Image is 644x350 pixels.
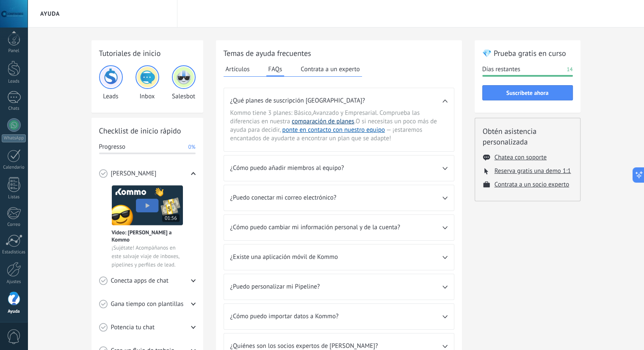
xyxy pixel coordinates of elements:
[230,283,442,291] span: ¿Puedo personalizar mi Pipeline?
[224,63,252,75] button: Artículos
[2,309,26,314] div: Ayuda
[224,155,454,181] div: ¿Cómo puedo añadir miembros al equipo?
[230,223,442,232] span: ¿Cómo puedo cambiar mi información personal y de la cuenta?
[135,65,159,100] div: Inbox
[282,126,385,134] button: ponte en contacto con nuestro equipo
[224,214,454,241] div: ¿Cómo puedo cambiar mi información personal y de la cuenta?
[299,63,362,75] button: Contrata a un experto
[482,85,573,100] button: Suscríbete ahora
[483,126,572,147] h2: Obtén asistencia personalizada
[567,65,572,74] span: 14
[2,165,26,170] div: Calendario
[2,134,26,142] div: WhatsApp
[482,48,573,58] h2: 💎 Prueba gratis en curso
[111,277,169,285] span: Conecta apps de chat
[2,222,26,228] div: Correo
[188,143,195,151] span: 0%
[482,65,520,74] span: Días restantes
[495,153,547,161] button: Chatea con soporte
[2,250,26,255] div: Estadísticas
[506,90,549,96] span: Suscríbete ahora
[2,279,26,285] div: Ajustes
[111,300,184,308] span: Gana tiempo con plantillas
[111,323,155,332] span: Potencia tu chat
[292,117,354,125] a: comparación de planes
[111,169,157,178] span: [PERSON_NAME]
[266,63,285,77] button: FAQs
[99,65,123,100] div: Leads
[172,65,196,100] div: Salesbot
[224,48,454,58] h2: Temas de ayuda frecuentes
[230,109,448,143] span: Kommo tiene 3 planes: Básico , Avanzado y Empresarial . Comprueba las diferencias en nuestra . O ...
[99,48,196,58] h2: Tutoriales de inicio
[495,167,571,175] button: Reserva gratis una demo 1:1
[230,312,442,321] span: ¿Cómo puedo importar datos a Kommo?
[99,143,125,151] span: Progresso
[224,274,454,300] div: ¿Puedo personalizar mi Pipeline?
[230,164,442,172] span: ¿Cómo puedo añadir miembros al equipo?
[495,181,569,189] button: Contrata a un socio experto
[224,88,454,152] div: ¿Qué planes de suscripción [GEOGRAPHIC_DATA]?Kommo tiene 3 planes: Básico,Avanzado y Empresarial....
[112,229,183,243] span: Vídeo: [PERSON_NAME] a Kommo
[2,194,26,200] div: Listas
[112,244,183,269] span: ¡Sujétate! Acompáñanos en este salvaje viaje de inboxes, pipelines y perfiles de lead.
[2,106,26,111] div: Chats
[230,194,442,202] span: ¿Puedo conectar mi correo electrónico?
[230,97,442,105] span: ¿Qué planes de suscripción [GEOGRAPHIC_DATA]?
[224,244,454,270] div: ¿Existe una aplicación móvil de Kommo
[224,185,454,211] div: ¿Puedo conectar mi correo electrónico?
[230,253,442,261] span: ¿Existe una aplicación móvil de Kommo
[2,48,26,54] div: Panel
[99,125,196,136] h2: Checklist de inicio rápido
[224,303,454,330] div: ¿Cómo puedo importar datos a Kommo?
[112,185,183,225] img: Meet video
[2,79,26,84] div: Leads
